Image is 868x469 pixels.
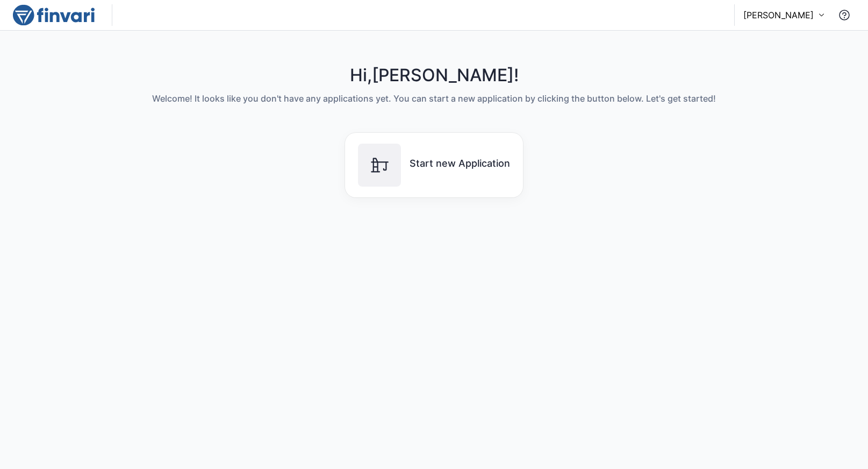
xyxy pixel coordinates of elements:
[13,4,95,26] img: logo
[341,130,527,201] button: Start new Application
[743,9,814,22] p: [PERSON_NAME]
[152,65,716,86] h4: Hi, [PERSON_NAME] !
[834,4,855,26] button: Contact Support
[743,9,825,22] button: [PERSON_NAME]
[410,158,510,169] h6: Start new Application
[152,92,716,105] h6: Welcome! It looks like you don't have any applications yet. You can start a new application by cl...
